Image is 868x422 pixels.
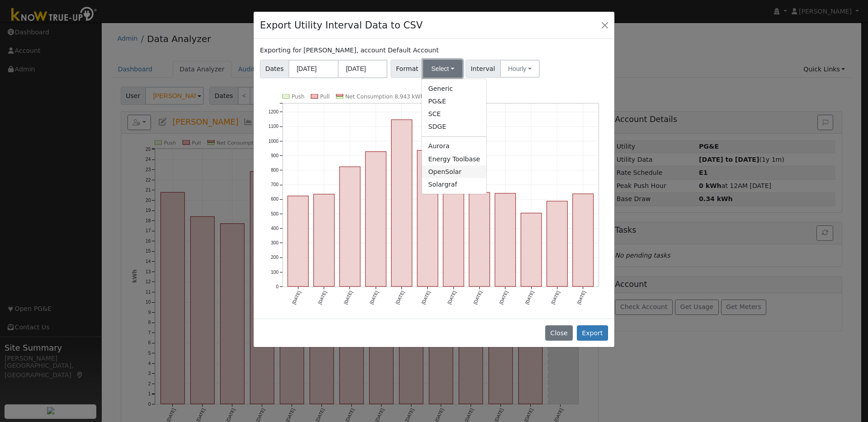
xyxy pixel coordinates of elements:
[422,121,486,133] a: SDGE
[422,108,486,121] a: SCE
[271,255,278,260] text: 200
[422,153,486,165] a: Energy Toolbase
[447,290,457,305] text: [DATE]
[271,226,278,231] text: 400
[271,240,278,245] text: 300
[499,290,509,305] text: [DATE]
[473,290,483,305] text: [DATE]
[422,82,486,95] a: Generic
[422,178,486,191] a: Solargraf
[345,94,424,100] text: Net Consumption 8,943 kWh
[392,120,412,287] rect: onclick=""
[271,168,278,173] text: 800
[260,60,289,78] span: Dates
[340,167,360,286] rect: onclick=""
[524,290,535,305] text: [DATE]
[422,140,486,153] a: Aurora
[271,211,278,216] text: 500
[421,290,431,305] text: [DATE]
[269,124,279,129] text: 1100
[317,290,328,305] text: [DATE]
[271,153,278,158] text: 900
[292,94,305,100] text: Push
[320,94,330,100] text: Pull
[271,197,278,202] text: 600
[288,196,309,287] rect: onclick=""
[422,165,486,178] a: OpenSolar
[422,95,486,108] a: PG&E
[547,201,568,286] rect: onclick=""
[366,151,387,286] rect: onclick=""
[495,193,516,286] rect: onclick=""
[271,270,278,275] text: 100
[269,109,279,114] text: 1200
[423,60,462,78] button: Select
[443,164,464,287] rect: onclick=""
[369,290,379,305] text: [DATE]
[391,60,424,78] span: Format
[521,213,542,287] rect: onclick=""
[551,290,561,305] text: [DATE]
[545,325,573,341] button: Close
[466,60,500,78] span: Interval
[576,290,587,305] text: [DATE]
[417,150,438,287] rect: onclick=""
[314,194,335,287] rect: onclick=""
[577,325,608,341] button: Export
[269,138,279,143] text: 1000
[343,290,354,305] text: [DATE]
[260,18,423,33] h4: Export Utility Interval Data to CSV
[599,19,611,31] button: Close
[260,46,439,55] label: Exporting for [PERSON_NAME], account Default Account
[573,194,594,286] rect: onclick=""
[291,290,302,305] text: [DATE]
[276,284,279,289] text: 0
[500,60,540,78] button: Hourly
[469,192,490,287] rect: onclick=""
[395,290,406,305] text: [DATE]
[271,182,278,187] text: 700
